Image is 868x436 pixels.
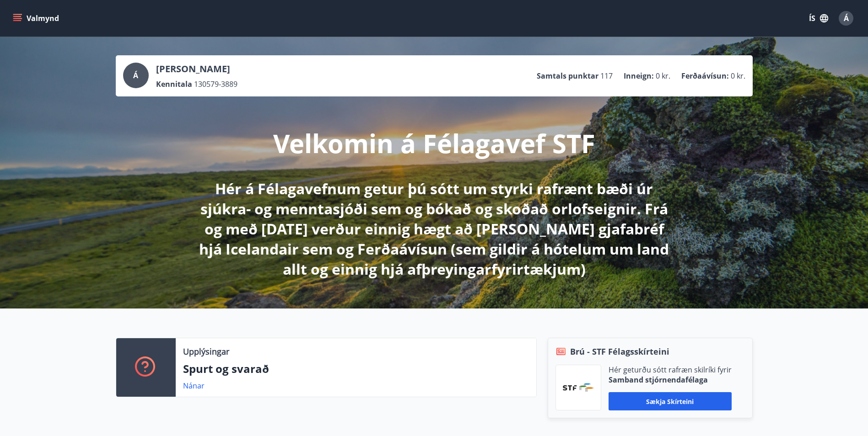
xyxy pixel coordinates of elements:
p: Hér geturðu sótt rafræn skilríki fyrir [609,365,732,375]
img: vjCaq2fThgY3EUYqSgpjEiBg6WP39ov69hlhuPVN.png [563,383,594,392]
button: menu [11,10,63,27]
p: Velkomin á Félagavef STF [273,126,595,160]
button: Sækja skírteini [609,392,732,410]
p: Upplýsingar [183,346,229,357]
span: 130579-3889 [194,79,237,89]
p: Ferðaávísun : [681,71,729,81]
p: Inneign : [624,71,654,81]
button: ÍS [804,10,833,27]
p: [PERSON_NAME] [156,63,237,75]
a: Nánar [183,381,205,391]
p: Spurt og svarað [183,361,529,377]
p: Hér á Félagavefnum getur þú sótt um styrki rafrænt bæði úr sjúkra- og menntasjóði sem og bókað og... [193,179,676,279]
span: 0 kr. [731,71,745,81]
span: Á [844,13,849,23]
p: Samband stjórnendafélaga [609,375,732,385]
span: 0 kr. [656,71,670,81]
p: Samtals punktar [537,71,598,81]
span: Á [133,70,138,80]
p: Kennitala [156,79,192,89]
button: Á [835,7,857,29]
span: Brú - STF Félagsskírteini [570,346,669,357]
span: 117 [600,71,613,81]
